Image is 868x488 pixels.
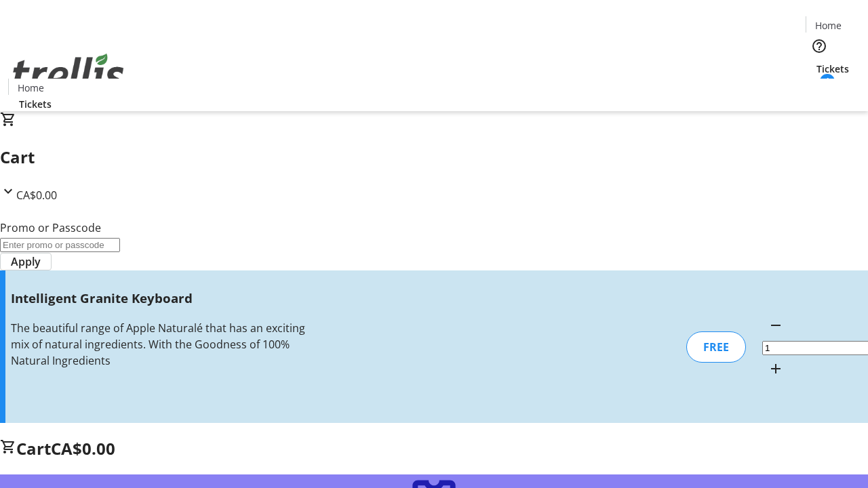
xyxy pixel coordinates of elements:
[815,18,842,33] span: Home
[762,355,789,382] button: Increment by one
[806,76,833,103] button: Cart
[11,253,41,270] span: Apply
[16,188,57,203] span: CA$0.00
[11,289,307,308] h3: Intelligent Granite Keyboard
[9,81,52,95] a: Home
[686,331,746,363] div: FREE
[806,33,833,60] button: Help
[806,18,850,33] a: Home
[18,81,44,95] span: Home
[816,62,849,76] span: Tickets
[19,97,52,111] span: Tickets
[8,97,62,111] a: Tickets
[11,320,307,369] div: The beautiful range of Apple Naturalé that has an exciting mix of natural ingredients. With the G...
[806,62,860,76] a: Tickets
[762,312,789,339] button: Decrement by one
[51,437,115,460] span: CA$0.00
[8,39,129,106] img: Orient E2E Organization mUckuOnPXX's Logo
